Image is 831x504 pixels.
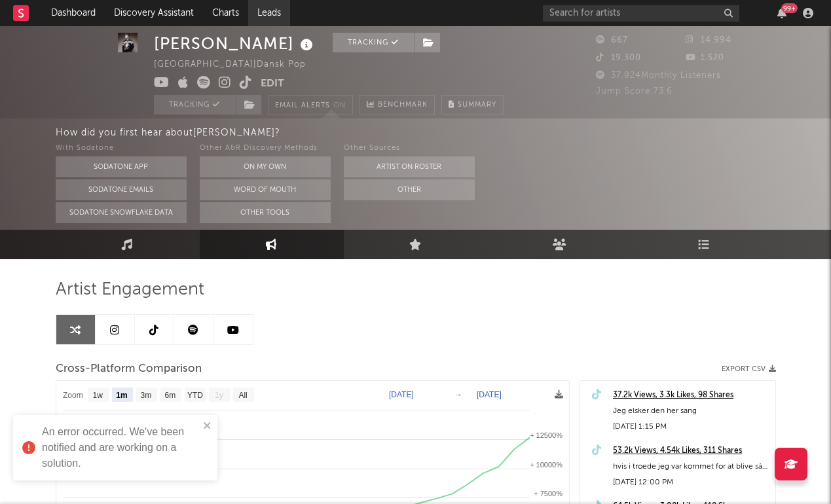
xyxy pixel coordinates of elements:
button: Word Of Mouth [200,179,331,200]
button: Tracking [333,33,415,52]
div: hvis i troede jeg var kommet for at blive så havde i ret [613,459,769,475]
div: With Sodatone [56,141,187,156]
button: Other [344,179,475,200]
span: 1.520 [686,54,724,62]
div: Jeg elsker den her sang [613,403,769,419]
span: Summary [458,101,496,109]
button: Tracking [154,95,236,115]
button: Edit [261,76,284,92]
button: On My Own [200,156,331,177]
div: 99 + [781,3,798,13]
button: 99+ [777,8,786,18]
span: Artist Engagement [56,282,204,298]
text: YTD [187,391,202,400]
span: Cross-Platform Comparison [56,361,202,377]
div: An error occurred. We've been notified and are working on a solution. [42,424,199,471]
div: [PERSON_NAME] [154,33,316,54]
a: Benchmark [360,95,435,115]
text: 1w [92,391,103,400]
text: [DATE] [389,390,414,399]
button: Sodatone Snowflake Data [56,202,187,223]
button: Summary [441,95,504,115]
div: Other Sources [344,141,475,156]
span: 19.300 [596,54,641,62]
span: 667 [596,36,628,45]
text: + 7500% [534,490,563,497]
span: Jump Score: 73.6 [596,87,673,96]
div: [DATE] 12:00 PM [613,475,769,490]
text: [DATE] [477,390,502,399]
button: Sodatone App [56,156,187,177]
input: Search for artists [543,5,739,22]
text: 6m [164,391,175,400]
text: → [454,390,462,399]
text: 1y [215,391,223,400]
text: + 12500% [530,431,563,439]
text: 3m [140,391,151,400]
button: Sodatone Emails [56,179,187,200]
div: [DATE] 1:15 PM [613,419,769,435]
div: [GEOGRAPHIC_DATA] | Dansk Pop [154,57,321,73]
button: Export CSV [722,365,776,373]
text: 1m [116,391,127,400]
text: Zoom [63,391,83,400]
button: close [203,420,212,433]
text: + 10000% [530,461,563,469]
span: Benchmark [378,98,428,113]
span: 14.994 [686,36,731,45]
button: Other Tools [200,202,331,223]
button: Artist on Roster [344,156,475,177]
text: All [238,391,247,400]
a: 53.2k Views, 4.54k Likes, 311 Shares [613,443,769,459]
em: On [333,102,346,109]
div: Other A&R Discovery Methods [200,141,331,156]
a: 37.2k Views, 3.3k Likes, 98 Shares [613,387,769,403]
span: 37.924 Monthly Listeners [596,71,721,80]
button: Email AlertsOn [268,95,353,115]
